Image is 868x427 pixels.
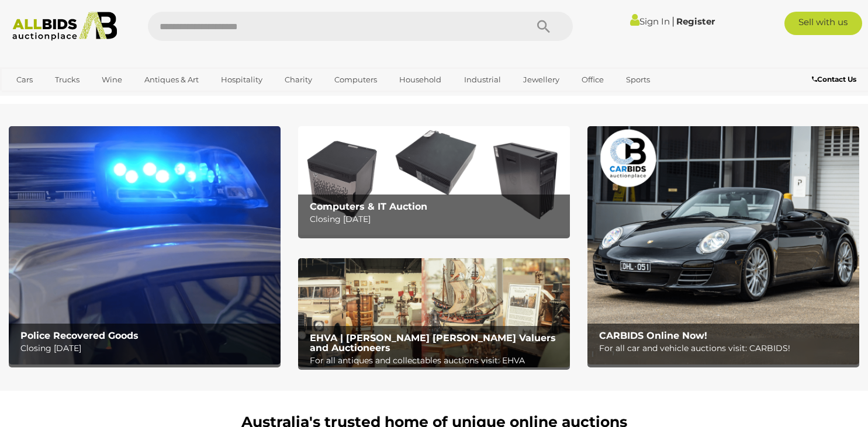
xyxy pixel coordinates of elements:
[457,70,509,89] a: Industrial
[298,126,570,235] img: Computers & IT Auction
[213,70,270,89] a: Hospitality
[310,353,564,368] p: For all antiques and collectables auctions visit: EHVA
[9,126,281,364] a: Police Recovered Goods Police Recovered Goods Closing [DATE]
[20,330,139,341] b: Police Recovered Goods
[672,15,675,27] span: |
[516,70,567,89] a: Jewellery
[20,341,275,356] p: Closing [DATE]
[6,12,123,41] img: Allbids.com.au
[310,212,564,227] p: Closing [DATE]
[587,126,859,364] a: CARBIDS Online Now! CARBIDS Online Now! For all car and vehicle auctions visit: CARBIDS!
[298,126,570,235] a: Computers & IT Auction Computers & IT Auction Closing [DATE]
[784,12,863,35] a: Sell with us
[298,258,570,367] a: EHVA | Evans Hastings Valuers and Auctioneers EHVA | [PERSON_NAME] [PERSON_NAME] Valuers and Auct...
[137,70,206,89] a: Antiques & Art
[392,70,449,89] a: Household
[47,70,87,89] a: Trucks
[9,70,40,89] a: Cars
[514,12,573,41] button: Search
[310,201,427,212] b: Computers & IT Auction
[298,258,570,367] img: EHVA | Evans Hastings Valuers and Auctioneers
[812,75,856,84] b: Contact Us
[9,90,107,109] a: [GEOGRAPHIC_DATA]
[587,126,859,364] img: CARBIDS Online Now!
[94,70,130,89] a: Wine
[630,16,670,27] a: Sign In
[599,341,853,356] p: For all car and vehicle auctions visit: CARBIDS!
[676,16,715,27] a: Register
[812,73,859,86] a: Contact Us
[277,70,320,89] a: Charity
[9,126,281,364] img: Police Recovered Goods
[618,70,658,89] a: Sports
[574,70,611,89] a: Office
[327,70,385,89] a: Computers
[599,330,707,341] b: CARBIDS Online Now!
[310,332,556,354] b: EHVA | [PERSON_NAME] [PERSON_NAME] Valuers and Auctioneers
